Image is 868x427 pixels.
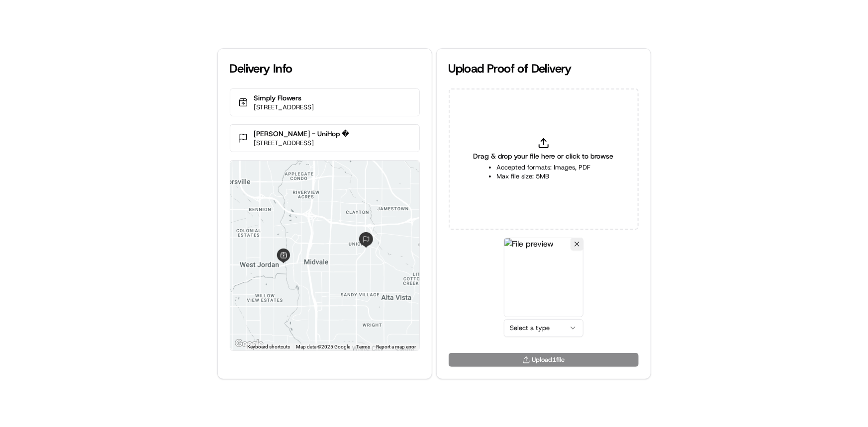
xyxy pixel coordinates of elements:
p: [STREET_ADDRESS] [254,103,314,112]
li: Accepted formats: Images, PDF [496,163,590,172]
span: Drag & drop your file here or click to browse [474,151,614,161]
p: [STREET_ADDRESS] [254,139,349,148]
button: Keyboard shortcuts [248,343,290,350]
img: Google [233,338,266,350]
p: Simply Flowers [254,93,314,103]
a: Terms (opens in new tab) [357,344,371,349]
a: Open this area in Google Maps (opens a new window) [233,338,266,350]
li: Max file size: 5MB [496,172,590,181]
p: [PERSON_NAME] - UniHop � [254,129,349,139]
a: Report a map error [377,344,416,349]
img: File preview [504,238,583,317]
span: Map data ©2025 Google [296,344,351,349]
div: Delivery Info [230,61,420,77]
div: Upload Proof of Delivery [449,61,639,77]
